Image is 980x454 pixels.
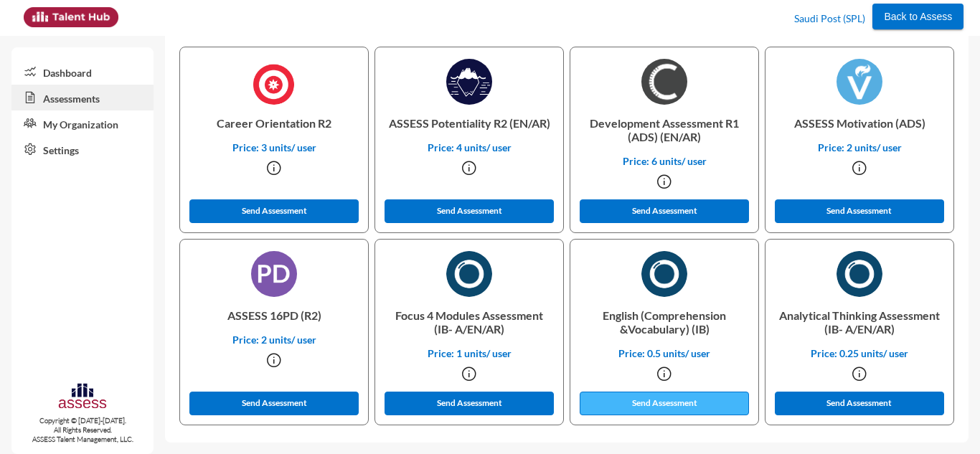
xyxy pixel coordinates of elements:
[582,347,747,359] p: Price: 0.5 units/ user
[777,105,942,141] p: ASSESS Motivation (ADS)
[192,334,357,346] p: Price: 2 units/ user
[11,59,154,85] a: Dashboard
[582,155,747,167] p: Price: 6 units/ user
[775,392,944,415] button: Send Assessment
[11,136,154,162] a: Settings
[387,105,552,141] p: ASSESS Potentiality R2 (EN/AR)
[777,347,942,359] p: Price: 0.25 units/ user
[387,347,552,359] p: Price: 1 units/ user
[582,297,747,347] p: English (Comprehension &Vocabulary) (IB)
[775,199,944,223] button: Send Assessment
[387,297,552,347] p: Focus 4 Modules Assessment (IB- A/EN/AR)
[582,105,747,155] p: Development Assessment R1 (ADS) (EN/AR)
[777,141,942,153] p: Price: 2 units/ user
[884,11,952,22] span: Back to Assess
[11,85,154,110] a: Assessments
[192,105,357,141] p: Career Orientation R2
[192,141,357,153] p: Price: 3 units/ user
[385,199,554,223] button: Send Assessment
[777,297,942,347] p: Analytical Thinking Assessment (IB- A/EN/AR)
[189,199,359,223] button: Send Assessment
[872,4,963,29] button: Back to Assess
[794,7,865,30] p: Saudi Post (SPL)
[189,392,359,415] button: Send Assessment
[580,199,749,223] button: Send Assessment
[385,392,554,415] button: Send Assessment
[11,110,154,136] a: My Organization
[57,382,107,412] img: assesscompany-logo.png
[580,392,749,415] button: Send Assessment
[387,141,552,153] p: Price: 4 units/ user
[872,7,963,23] a: Back to Assess
[192,297,357,334] p: ASSESS 16PD (R2)
[11,416,154,444] p: Copyright © [DATE]-[DATE]. All Rights Reserved. ASSESS Talent Management, LLC.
